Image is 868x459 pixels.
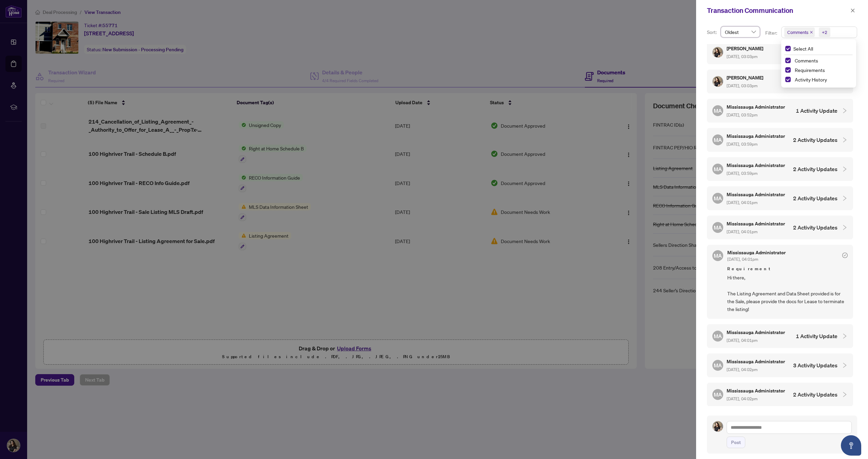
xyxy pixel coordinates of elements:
div: +2 [822,29,827,36]
h4: 1 Activity Update [796,332,837,340]
h5: Mississauga Administrator [727,220,786,227]
div: MAMississauga Administrator [DATE], 04:01pm1 Activity Update [707,324,853,348]
span: Comments [795,57,818,63]
h4: 3 Activity Updates [793,361,837,369]
span: MA [714,165,722,173]
span: collapsed [842,224,848,231]
span: MA [714,194,722,202]
p: Filter: [765,29,778,37]
h5: Mississauga Administrator [727,250,786,255]
h4: 2 Activity Updates [793,194,837,202]
span: MA [714,223,722,232]
span: Requirement [727,265,848,272]
span: [DATE], 04:01pm [727,257,758,262]
span: collapsed [842,137,848,143]
h4: 1 Activity Update [796,107,837,115]
h5: [PERSON_NAME] [727,74,764,81]
img: Profile Icon [713,421,723,432]
div: MAMississauga Administrator [DATE], 03:59pm2 Activity Updates [707,157,853,181]
div: Transaction Communication [707,5,848,16]
span: Select Requirements [785,67,791,73]
span: MA [714,252,722,260]
span: Comments [792,56,852,65]
div: MAMississauga Administrator [DATE], 04:02pm2 Activity Updates [707,383,853,406]
h5: Mississauga Administrator [727,190,786,198]
div: MAMississauga Administrator [DATE], 04:02pm3 Activity Updates [707,353,853,377]
p: Sort: [707,29,718,36]
span: [DATE], 03:59pm [727,171,757,176]
h5: Mississauga Administrator [727,132,786,140]
h4: 2 Activity Updates [793,165,837,173]
span: MA [714,332,722,340]
span: Select All [791,45,816,52]
h5: Mississauga Administrator [727,387,786,394]
span: MA [714,361,722,369]
span: close [850,8,855,13]
div: MAMississauga Administrator [DATE], 03:59pm2 Activity Updates [707,128,853,152]
span: [DATE], 03:52pm [727,112,757,117]
img: Profile Icon [713,47,723,57]
div: MAMississauga Administrator [DATE], 04:01pm2 Activity Updates [707,216,853,239]
span: MA [714,136,722,144]
div: Profile Icon[PERSON_NAME] [DATE], 03:03pm1 Activity Update [707,40,853,64]
button: Post [727,437,745,448]
h4: 2 Activity Updates [793,223,837,232]
span: collapsed [842,195,848,201]
span: [DATE], 03:03pm [727,83,757,88]
span: MA [714,107,722,115]
span: Select Comments [785,58,791,63]
h5: Mississauga Administrator [727,103,786,111]
div: MAMississauga Administrator [DATE], 03:52pm1 Activity Update [707,99,853,123]
span: collapsed [842,166,848,172]
h5: Mississauga Administrator [727,328,786,336]
span: Activity History [795,76,827,82]
span: collapsed [842,391,848,398]
span: Requirements [792,66,852,74]
span: [DATE], 04:01pm [727,338,757,343]
span: collapsed [842,362,848,368]
button: Open asap [841,435,861,456]
span: collapsed [842,108,848,114]
div: MAMississauga Administrator [DATE], 04:01pm2 Activity Updates [707,186,853,210]
h4: 2 Activity Updates [793,136,837,144]
span: Oldest [725,27,756,37]
span: Requirements [795,67,825,73]
h5: [PERSON_NAME] [727,44,764,52]
h4: 2 Activity Updates [793,390,837,399]
span: [DATE], 04:01pm [727,229,757,234]
span: check-circle [842,253,848,258]
span: Select Activity History [785,77,791,82]
span: Hi there, The Listing Agreement and Data Sheet provided is for the Sale, please provide the docs ... [727,274,848,313]
span: [DATE], 03:03pm [727,54,757,59]
span: Comments [784,27,815,37]
span: [DATE], 03:59pm [727,142,757,147]
div: Profile Icon[PERSON_NAME] [DATE], 03:03pm4 Activity Updates [707,70,853,93]
h5: Mississauga Administrator [727,161,786,169]
span: collapsed [842,333,848,339]
span: MA [714,390,722,399]
img: Profile Icon [713,76,723,87]
span: Comments [787,29,808,36]
span: [DATE], 04:02pm [727,367,757,372]
span: close [810,31,813,34]
span: [DATE], 04:02pm [727,396,757,401]
h5: Mississauga Administrator [727,357,786,365]
span: Activity History [792,75,852,84]
span: [DATE], 04:01pm [727,200,757,205]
